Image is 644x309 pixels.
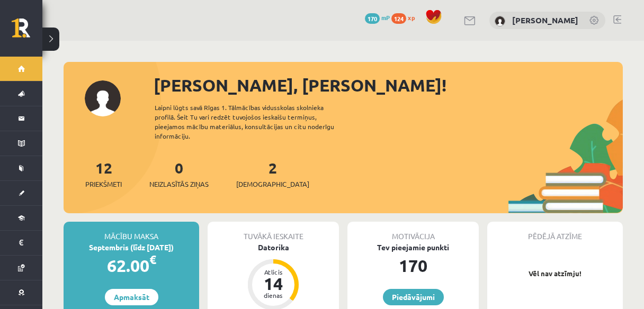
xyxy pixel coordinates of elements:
[154,72,623,98] div: [PERSON_NAME], [PERSON_NAME]!
[149,179,209,189] span: Neizlasītās ziņas
[487,222,623,242] div: Pēdējā atzīme
[236,158,309,189] a: 2[DEMOGRAPHIC_DATA]
[347,253,479,278] div: 170
[64,222,199,242] div: Mācību maksa
[347,242,479,253] div: Tev pieejamie punkti
[512,15,578,25] a: [PERSON_NAME]
[236,179,309,189] span: [DEMOGRAPHIC_DATA]
[381,13,390,22] span: mP
[365,13,380,24] span: 170
[347,222,479,242] div: Motivācija
[208,222,339,242] div: Tuvākā ieskaite
[85,158,122,189] a: 12Priekšmeti
[257,269,289,275] div: Atlicis
[495,16,505,26] img: Marta Šarķe
[149,158,209,189] a: 0Neizlasītās ziņas
[391,13,420,22] a: 124 xp
[391,13,406,24] span: 124
[64,242,199,253] div: Septembris (līdz [DATE])
[383,289,444,305] a: Piedāvājumi
[257,292,289,298] div: dienas
[85,179,122,189] span: Priekšmeti
[105,289,158,305] a: Apmaksāt
[408,13,415,22] span: xp
[493,268,618,279] p: Vēl nav atzīmju!
[365,13,390,22] a: 170 mP
[155,103,353,141] div: Laipni lūgts savā Rīgas 1. Tālmācības vidusskolas skolnieka profilā. Šeit Tu vari redzēt tuvojošo...
[12,19,42,45] a: Rīgas 1. Tālmācības vidusskola
[64,253,199,278] div: 62.00
[257,275,289,292] div: 14
[149,252,156,267] span: €
[208,242,339,253] div: Datorika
